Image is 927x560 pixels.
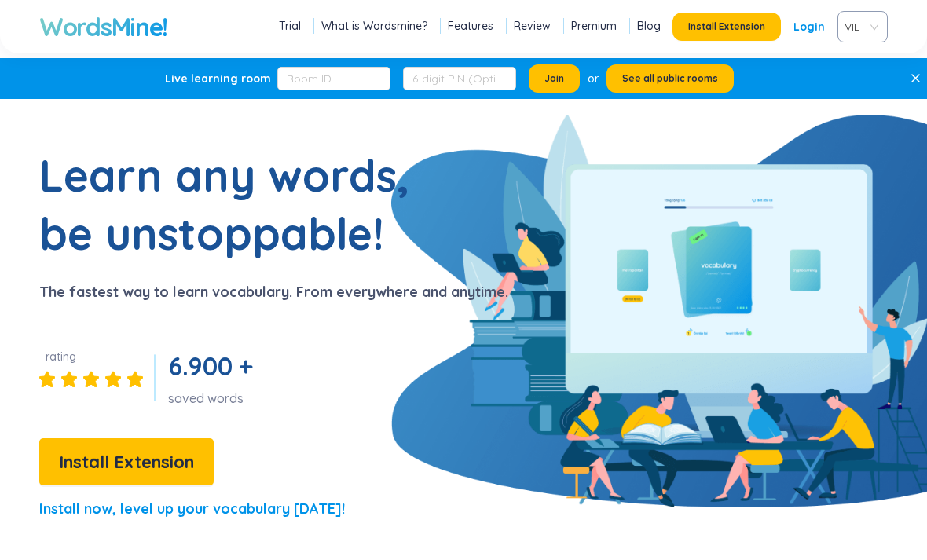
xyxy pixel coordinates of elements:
[279,18,301,34] a: Trial
[514,18,551,34] a: Review
[637,18,661,34] a: Blog
[168,390,259,407] div: saved words
[688,20,765,33] span: Install Extension
[168,350,253,382] span: 6.900 +
[672,13,781,41] button: Install Extension
[606,64,734,93] button: See all public rooms
[622,72,718,85] span: See all public rooms
[571,18,617,34] a: Premium
[59,448,194,476] span: Install Extension
[321,18,427,34] a: What is Wordsmine?
[39,498,345,520] p: Install now, level up your vocabulary [DATE]!
[39,456,214,471] a: Install Extension
[165,71,271,86] div: Live learning room
[39,438,214,485] button: Install Extension
[845,15,874,38] span: VIE
[544,72,564,85] span: Join
[277,67,390,90] input: Room ID
[39,146,432,262] h1: Learn any words, be unstoppable!
[448,18,493,34] a: Features
[39,281,508,303] p: The fastest way to learn vocabulary. From everywhere and anytime.
[793,13,825,41] a: Login
[39,11,167,42] a: WordsMine!
[588,70,599,87] div: or
[529,64,580,93] button: Join
[46,349,76,364] div: rating
[403,67,516,90] input: 6-digit PIN (Optional)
